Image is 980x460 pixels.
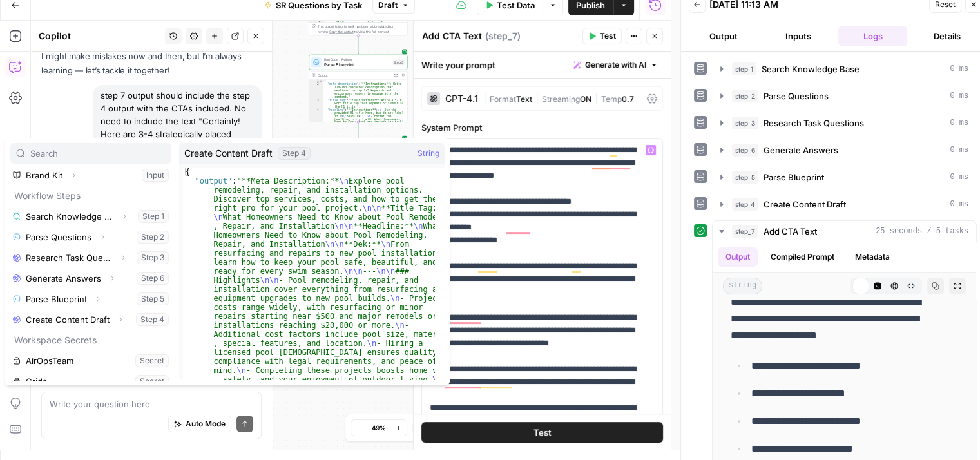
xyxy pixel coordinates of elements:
p: I might make mistakes now and then, but I’m always learning — let’s tackle it together! [41,50,262,77]
div: GPT-4.1 [445,94,478,103]
span: 49% [372,423,386,433]
div: Run Code · PythonParse BlueprintStep 5Output{ "meta_description":"**Instructions**: Write a 120–1... [309,55,407,122]
span: 0 ms [950,144,968,156]
input: Search [30,147,166,160]
button: 0 ms [713,194,976,215]
p: Workflow Steps [10,186,171,206]
span: string [723,278,762,294]
span: Parse Blueprint [324,61,390,68]
div: step 7 output should include the step 4 output with the CTAs included. No need to include the tex... [93,85,262,170]
span: 0 ms [950,117,968,129]
span: 0 ms [950,198,968,210]
button: Select variable Create Content Draft [10,309,171,330]
span: step_6 [732,144,758,157]
g: Edge from step_6 to step_5 [357,35,359,54]
button: Select variable Search Knowledge Base [10,206,171,227]
span: Generate Answers [764,144,838,157]
button: Logs [838,26,908,46]
button: Output [689,26,758,46]
button: 0 ms [713,86,976,106]
button: Output [718,247,758,267]
span: Test [600,30,616,42]
div: 2 [309,82,323,99]
textarea: Add CTA Text [422,30,482,43]
span: Create Content Draft [184,147,273,160]
span: Parse Questions [764,90,829,102]
span: Toggle code folding, rows 1 through 12 [319,79,322,82]
button: Test [421,421,663,442]
span: Add CTA Text [764,225,817,238]
span: 0 ms [950,171,968,183]
span: ON [580,94,591,104]
span: Auto Mode [186,418,226,430]
button: Inputs [764,26,833,46]
span: Test [533,425,551,438]
div: Copilot [39,30,161,43]
div: 7 [309,19,325,22]
span: Search Knowledge Base [762,62,860,75]
button: Select variable Parse Questions [10,227,171,247]
span: step_1 [732,62,756,75]
button: Auto Mode [168,416,231,432]
span: | [532,91,542,104]
button: Select variable Parse Blueprint [10,289,171,309]
span: step_4 [732,198,758,211]
button: 0 ms [713,140,976,160]
span: Format [490,94,516,104]
p: Workspace Secrets [10,330,171,350]
span: 25 seconds / 5 tasks [876,225,968,237]
span: Streaming [542,94,580,104]
button: Select variable Generate Answers [10,268,171,289]
button: Generate with AI [568,57,663,73]
button: Select variable Grids [10,371,171,392]
span: 0 ms [950,90,968,102]
button: Compiled Prompt [763,247,842,267]
span: Text [516,94,532,104]
g: Edge from step_5 to step_4 [357,122,359,140]
span: Copy the output [329,30,354,34]
div: 4 [309,108,323,131]
span: 0.7 [622,94,634,104]
button: 0 ms [713,59,976,79]
span: String [418,147,439,160]
button: Select variable AirOpsTeam [10,350,171,371]
button: Select variable Research Task Questions [10,247,171,268]
div: This output is too large & has been abbreviated for review. to view the full content. [318,24,405,34]
button: 0 ms [713,167,976,187]
button: 0 ms [713,113,976,133]
div: Step 4 [278,147,311,160]
div: 1 [309,79,323,82]
button: Test [582,28,622,44]
span: Create Content Draft [764,198,846,211]
span: Parse Blueprint [764,171,824,184]
span: 0 ms [950,63,968,75]
span: Research Task Questions [764,117,864,129]
div: Output [318,73,390,78]
button: 25 seconds / 5 tasks [713,221,976,242]
span: step_3 [732,117,758,129]
label: System Prompt [421,121,663,134]
button: Metadata [847,247,898,267]
span: step_7 [732,225,758,238]
div: Write your prompt [414,52,671,78]
span: Run Code · Python [324,57,390,62]
span: step_5 [732,171,758,184]
span: step_2 [732,90,758,102]
span: | [591,91,601,104]
span: ( step_7 ) [485,30,521,43]
span: | [483,91,490,104]
div: 3 [309,99,323,108]
div: Step 5 [392,59,405,65]
span: Generate with AI [585,59,646,71]
span: Temp [601,94,622,104]
button: Select variable Brand Kit [10,165,171,186]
